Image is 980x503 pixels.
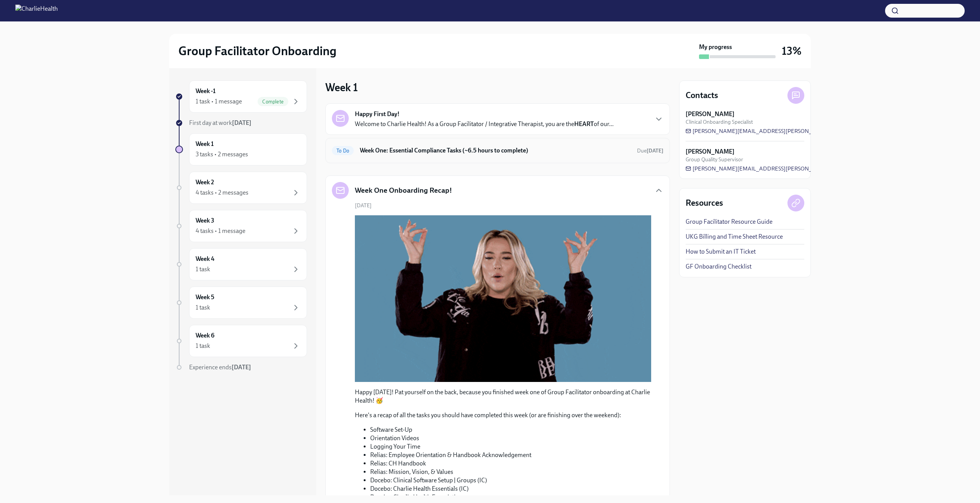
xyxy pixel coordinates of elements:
[175,172,307,204] a: Week 24 tasks • 2 messages
[175,80,307,113] a: Week -11 task • 1 messageComplete
[175,248,307,280] a: Week 41 task
[232,119,252,126] strong: [DATE]
[175,133,307,165] a: Week 13 tasks • 2 messages
[325,80,358,94] h3: Week 1
[355,110,400,118] strong: Happy First Day!
[637,147,663,154] span: October 6th, 2025 09:00
[196,293,214,301] h6: Week 5
[196,265,210,274] div: 1 task
[355,388,651,405] p: Happy [DATE]! Pat yourself on the back, because you finished week one of Group Facilitator onboar...
[355,185,452,195] h5: Week One Onboarding Recap!
[370,426,651,434] li: Software Set-Up
[686,165,877,172] a: [PERSON_NAME][EMAIL_ADDRESS][PERSON_NAME][DOMAIN_NAME]
[196,216,214,225] h6: Week 3
[686,90,718,101] h4: Contacts
[370,485,651,493] li: Docebo: Charlie Health Essentials (IC)
[686,156,743,163] span: Group Quality Supervisor
[370,468,651,476] li: Relias: Mission, Vision, & Values
[175,119,307,127] a: First day at work[DATE]
[574,120,594,128] strong: HEART
[686,262,751,271] a: GF Onboarding Checklist
[189,119,252,126] span: First day at work
[196,188,248,197] div: 4 tasks • 2 messages
[686,127,877,135] a: [PERSON_NAME][EMAIL_ADDRESS][PERSON_NAME][DOMAIN_NAME]
[686,147,735,156] strong: [PERSON_NAME]
[686,233,783,241] a: UKG Billing and Time Sheet Resource
[782,44,802,58] h3: 13%
[196,140,214,148] h6: Week 1
[196,150,248,159] div: 3 tasks • 2 messages
[189,364,251,371] span: Experience ends
[686,110,735,118] strong: [PERSON_NAME]
[686,218,773,226] a: Group Facilitator Resource Guide
[332,144,663,157] a: To DoWeek One: Essential Compliance Tasks (~6.5 hours to complete)Due[DATE]
[355,411,651,419] p: Here's a recap of all the tasks you should have completed this week (or are finishing over the we...
[258,99,288,105] span: Complete
[699,43,732,51] strong: My progress
[175,287,307,319] a: Week 51 task
[360,146,631,155] h6: Week One: Essential Compliance Tasks (~6.5 hours to complete)
[370,476,651,485] li: Docebo: Clinical Software Setup | Groups (IC)
[175,325,307,357] a: Week 61 task
[686,247,756,256] a: How to Submit an IT Ticket
[355,120,614,128] p: Welcome to Charlie Health! As a Group Facilitator / Integrative Therapist, you are the of our...
[175,210,307,242] a: Week 34 tasks • 1 message
[196,331,214,340] h6: Week 6
[355,215,651,382] button: Zoom image
[178,43,336,59] h2: Group Facilitator Onboarding
[196,227,245,235] div: 4 tasks • 1 message
[370,434,651,442] li: Orientation Videos
[196,178,214,187] h6: Week 2
[15,5,58,17] img: CharlieHealth
[637,147,663,154] span: Due
[370,451,651,459] li: Relias: Employee Orientation & Handbook Acknowledgement
[196,87,216,95] h6: Week -1
[232,364,251,371] strong: [DATE]
[370,493,651,501] li: Docebo: Charlie Health Foundations
[196,303,210,312] div: 1 task
[196,97,242,106] div: 1 task • 1 message
[686,197,723,209] h4: Resources
[355,202,372,209] span: [DATE]
[196,342,210,350] div: 1 task
[647,147,663,154] strong: [DATE]
[332,148,354,154] span: To Do
[686,118,753,126] span: Clinical Onboarding Specialist
[370,442,651,451] li: Logging Your Time
[370,459,651,468] li: Relias: CH Handbook
[196,255,214,263] h6: Week 4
